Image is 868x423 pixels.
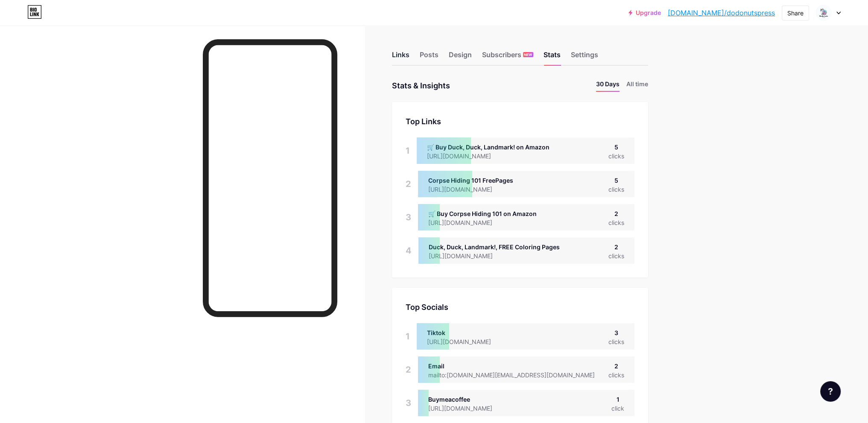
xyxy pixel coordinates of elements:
[608,251,624,260] div: clicks
[427,152,549,160] div: [URL][DOMAIN_NAME]
[787,9,804,18] div: Share
[608,143,624,152] div: 5
[428,370,608,379] div: mailto:[DOMAIN_NAME][EMAIL_ADDRESS][DOMAIN_NAME]
[608,337,624,346] div: clicks
[428,218,537,227] div: [URL][DOMAIN_NAME]
[626,79,648,92] li: All time
[608,242,624,251] div: 2
[406,237,412,264] div: 4
[428,395,506,404] div: Buymeacoffee
[392,79,450,92] div: Stats & Insights
[544,50,561,65] div: Stats
[406,204,411,230] div: 3
[524,52,532,57] span: NEW
[596,79,620,92] li: 30 Days
[668,8,775,18] a: [DOMAIN_NAME]/dodonutspress
[420,50,438,65] div: Posts
[608,218,624,227] div: clicks
[428,404,506,413] div: [URL][DOMAIN_NAME]
[628,9,661,16] a: Upgrade
[428,362,608,370] div: Email
[427,328,505,337] div: Tiktok
[611,404,624,413] div: click
[608,328,624,337] div: 3
[608,185,624,194] div: clicks
[406,171,411,197] div: 2
[429,251,560,260] div: [URL][DOMAIN_NAME]
[608,370,624,379] div: clicks
[608,209,624,218] div: 2
[429,242,560,251] div: Duck, Duck, Landmark!, FREE Coloring Pages
[611,395,624,404] div: 1
[428,209,537,218] div: 🛒 Buy Corpse Hiding 101 on Amazon
[392,50,409,65] div: Links
[427,337,505,346] div: [URL][DOMAIN_NAME]
[406,390,411,416] div: 3
[608,152,624,160] div: clicks
[482,50,533,65] div: Subscribers
[815,5,832,21] img: duckducklandmark
[571,50,598,65] div: Settings
[406,301,634,313] div: Top Socials
[608,362,624,370] div: 2
[406,116,634,127] div: Top Links
[427,143,549,152] div: 🛒 Buy Duck, Duck, Landmark! on Amazon
[608,176,624,185] div: 5
[449,50,472,65] div: Design
[406,356,411,383] div: 2
[406,323,410,350] div: 1
[406,137,410,164] div: 1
